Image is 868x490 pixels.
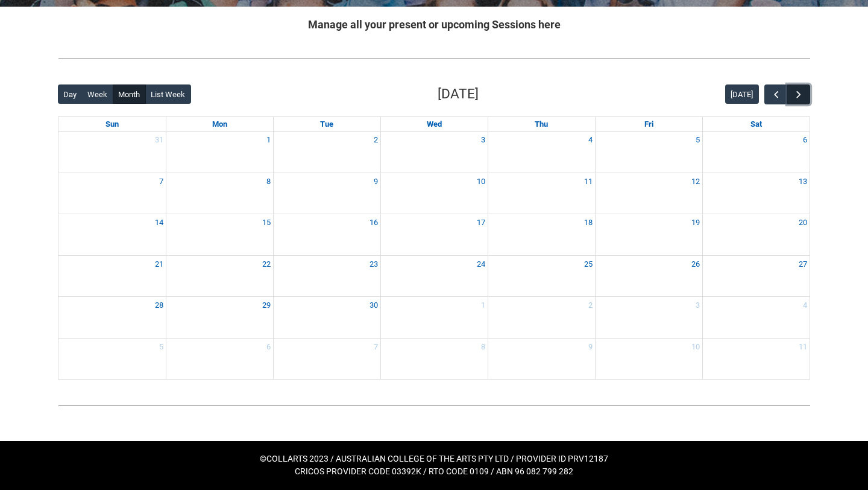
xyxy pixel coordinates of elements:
a: Go to October 3, 2025 [693,297,702,314]
a: Sunday [103,117,121,132]
td: Go to September 19, 2025 [595,214,702,256]
td: Go to October 1, 2025 [380,297,488,339]
a: Go to October 10, 2025 [689,339,702,355]
a: Saturday [748,117,764,132]
a: Go to September 20, 2025 [796,214,810,231]
a: Go to September 4, 2025 [586,132,595,148]
a: Go to September 5, 2025 [693,132,702,148]
td: Go to September 17, 2025 [380,214,488,256]
td: Go to September 8, 2025 [166,173,273,214]
td: Go to September 18, 2025 [488,214,595,256]
h2: Manage all your present or upcoming Sessions here [58,16,810,33]
td: Go to October 2, 2025 [488,297,595,339]
td: Go to September 6, 2025 [702,132,810,173]
td: Go to October 8, 2025 [380,338,488,379]
a: Go to September 18, 2025 [582,214,595,231]
h2: [DATE] [438,84,479,104]
td: Go to October 4, 2025 [702,297,810,339]
td: Go to September 21, 2025 [58,255,166,297]
a: Go to October 6, 2025 [264,339,273,355]
td: Go to September 24, 2025 [380,255,488,297]
a: Go to September 17, 2025 [474,214,488,231]
td: Go to September 16, 2025 [273,214,380,256]
td: Go to September 2, 2025 [273,132,380,173]
td: Go to October 10, 2025 [595,338,702,379]
td: Go to September 29, 2025 [166,297,273,339]
td: Go to September 27, 2025 [702,255,810,297]
a: Go to September 1, 2025 [264,132,273,148]
a: Wednesday [424,117,444,132]
td: Go to September 14, 2025 [58,214,166,256]
a: Go to September 28, 2025 [153,297,166,314]
a: Go to September 15, 2025 [260,214,273,231]
a: Tuesday [318,117,336,132]
a: Go to September 29, 2025 [260,297,273,314]
a: Go to October 2, 2025 [586,297,595,314]
img: REDU_GREY_LINE [58,52,810,65]
a: Thursday [532,117,550,132]
button: List Week [145,84,191,104]
a: Go to October 11, 2025 [796,339,810,355]
img: REDU_GREY_LINE [58,399,810,412]
a: Go to September 27, 2025 [796,256,810,273]
a: Go to September 9, 2025 [371,173,380,190]
td: Go to September 10, 2025 [380,173,488,214]
a: Go to September 23, 2025 [367,256,380,273]
a: Go to October 1, 2025 [479,297,488,314]
a: Go to September 24, 2025 [474,256,488,273]
td: Go to September 13, 2025 [702,173,810,214]
td: Go to October 11, 2025 [702,338,810,379]
td: Go to October 9, 2025 [488,338,595,379]
a: Go to October 7, 2025 [371,339,380,355]
td: Go to September 3, 2025 [380,132,488,173]
td: Go to October 3, 2025 [595,297,702,339]
td: Go to September 9, 2025 [273,173,380,214]
a: Go to September 16, 2025 [367,214,380,231]
a: Go to September 11, 2025 [582,173,595,190]
a: Go to September 7, 2025 [157,173,166,190]
td: Go to September 28, 2025 [58,297,166,339]
td: Go to September 11, 2025 [488,173,595,214]
td: Go to September 5, 2025 [595,132,702,173]
td: Go to September 12, 2025 [595,173,702,214]
td: Go to September 25, 2025 [488,255,595,297]
a: Go to September 25, 2025 [582,256,595,273]
td: Go to September 23, 2025 [273,255,380,297]
button: Day [58,84,83,104]
a: Go to October 4, 2025 [800,297,810,314]
a: Go to September 6, 2025 [800,132,810,148]
td: Go to September 1, 2025 [166,132,273,173]
a: Go to September 21, 2025 [153,256,166,273]
a: Go to September 19, 2025 [689,214,702,231]
a: Go to September 13, 2025 [796,173,810,190]
td: Go to September 4, 2025 [488,132,595,173]
button: Month [113,84,146,104]
a: Go to September 26, 2025 [689,256,702,273]
td: Go to October 7, 2025 [273,338,380,379]
a: Go to September 12, 2025 [689,173,702,190]
a: Go to October 9, 2025 [586,339,595,355]
a: Go to September 14, 2025 [153,214,166,231]
td: Go to August 31, 2025 [58,132,166,173]
a: Go to September 8, 2025 [264,173,273,190]
td: Go to September 30, 2025 [273,297,380,339]
a: Go to October 5, 2025 [157,339,166,355]
td: Go to September 22, 2025 [166,255,273,297]
a: Go to September 10, 2025 [474,173,488,190]
button: [DATE] [725,84,759,104]
a: Go to September 2, 2025 [371,132,380,148]
td: Go to September 20, 2025 [702,214,810,256]
td: Go to October 5, 2025 [58,338,166,379]
button: Previous Month [764,84,787,104]
a: Friday [642,117,656,132]
td: Go to October 6, 2025 [166,338,273,379]
a: Go to September 30, 2025 [367,297,380,314]
button: Week [82,84,113,104]
a: Go to October 8, 2025 [479,339,488,355]
td: Go to September 15, 2025 [166,214,273,256]
a: Go to August 31, 2025 [153,132,166,148]
td: Go to September 7, 2025 [58,173,166,214]
a: Monday [210,117,230,132]
td: Go to September 26, 2025 [595,255,702,297]
a: Go to September 3, 2025 [479,132,488,148]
